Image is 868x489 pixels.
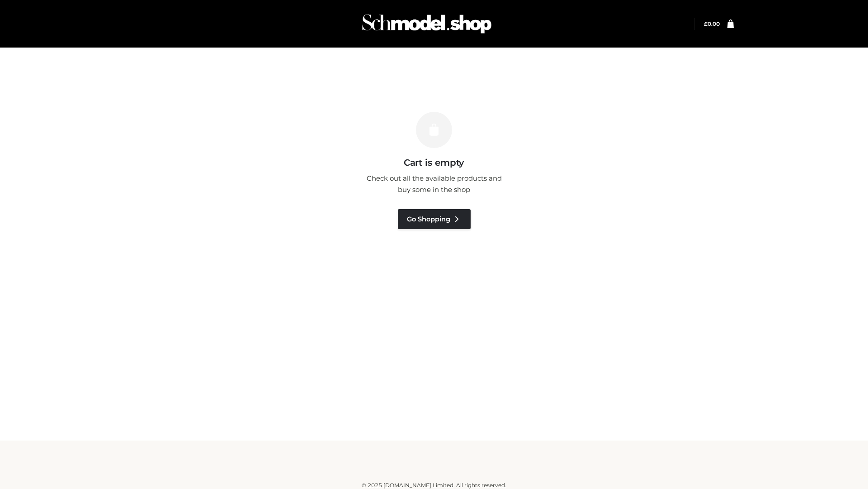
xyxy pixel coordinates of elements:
[398,209,471,229] a: Go Shopping
[704,20,708,27] span: £
[362,173,506,196] p: Check out all the available products and buy some in the shop
[704,20,720,27] bdi: 0.00
[155,157,713,168] h3: Cart is empty
[704,20,720,27] a: £0.00
[359,6,495,42] img: Schmodel Admin 964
